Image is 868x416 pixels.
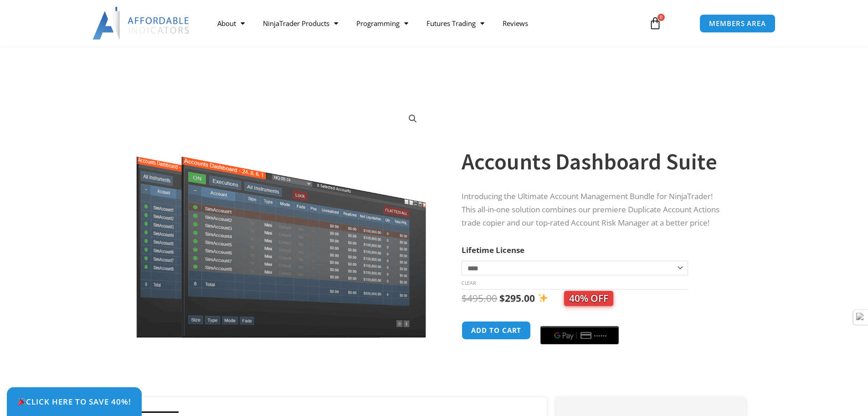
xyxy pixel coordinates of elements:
bdi: 495.00 [462,292,497,305]
a: Clear options [462,280,476,286]
span: 0 [657,14,665,21]
nav: Menu [208,13,638,34]
button: Buy with GPay [540,326,619,344]
a: 🎉Click Here to save 40%! [7,387,142,416]
a: Futures Trading [417,13,493,34]
h1: Accounts Dashboard Suite [462,146,728,178]
span: 40% OFF [564,291,613,306]
span: Click Here to save 40%! [17,398,131,405]
span: $ [462,292,467,305]
img: LogoAI | Affordable Indicators – NinjaTrader [92,7,190,40]
a: About [208,13,254,34]
bdi: 295.00 [499,292,535,305]
a: MEMBERS AREA [699,14,776,33]
img: 🎉 [18,398,26,405]
a: View full-screen image gallery [405,111,421,127]
text: •••••• [595,332,608,339]
p: Introducing the Ultimate Account Management Bundle for NinjaTrader! This all-in-one solution comb... [462,190,728,230]
span: MEMBERS AREA [709,20,766,27]
label: Lifetime License [462,245,524,255]
a: Programming [347,13,417,34]
iframe: Secure payment input frame [539,320,621,321]
span: $ [499,292,505,305]
button: Add to cart [462,321,531,340]
a: 0 [635,10,675,37]
a: Reviews [493,13,537,34]
a: NinjaTrader Products [254,13,347,34]
img: ✨ [538,293,548,303]
img: Screenshot 2024-08-26 155710eeeee [135,104,428,338]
